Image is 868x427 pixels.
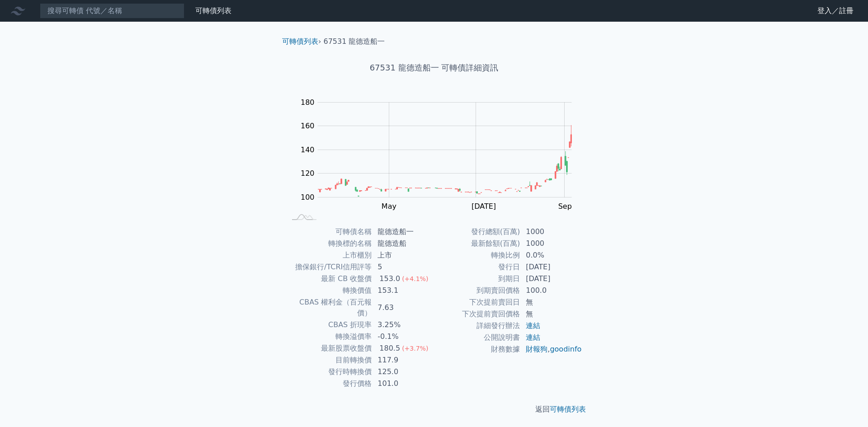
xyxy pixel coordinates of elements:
td: , [520,343,582,355]
td: 上市櫃別 [286,249,372,261]
span: (+3.7%) [402,345,428,352]
td: CBAS 折現率 [286,319,372,331]
td: -0.1% [372,331,434,343]
td: 可轉債名稱 [286,226,372,238]
li: 67531 龍德造船一 [324,36,385,47]
td: CBAS 權利金（百元報價） [286,296,372,319]
td: 下次提前賣回價格 [434,308,520,320]
tspan: May [382,202,396,211]
td: 7.63 [372,296,434,319]
a: 可轉債列表 [195,6,231,15]
td: 詳細發行辦法 [434,320,520,332]
h1: 67531 龍德造船一 可轉債詳細資訊 [275,61,593,74]
td: 到期日 [434,273,520,285]
td: 0.0% [520,249,582,261]
td: 上市 [372,249,434,261]
a: 財報狗 [526,345,547,353]
td: 發行總額(百萬) [434,226,520,238]
td: 下次提前賣回日 [434,296,520,308]
td: 擔保銀行/TCRI信用評等 [286,261,372,273]
td: 轉換溢價率 [286,331,372,343]
tspan: 160 [301,122,315,130]
td: 公開說明書 [434,332,520,343]
div: 180.5 [377,343,402,354]
a: 連結 [526,321,540,330]
td: 117.9 [372,354,434,366]
td: 轉換標的名稱 [286,238,372,249]
td: 最新股票收盤價 [286,343,372,354]
td: 到期賣回價格 [434,285,520,296]
tspan: 100 [301,193,315,202]
a: 連結 [526,333,540,342]
td: 100.0 [520,285,582,296]
a: 可轉債列表 [282,37,318,46]
td: 5 [372,261,434,273]
td: 財務數據 [434,343,520,355]
td: 轉換比例 [434,249,520,261]
td: 目前轉換價 [286,354,372,366]
tspan: Sep [558,202,572,211]
td: 最新 CB 收盤價 [286,273,372,285]
p: 返回 [275,404,593,415]
td: 101.0 [372,378,434,389]
td: 發行時轉換價 [286,366,372,378]
td: 153.1 [372,285,434,296]
tspan: 180 [301,98,315,107]
tspan: 120 [301,169,315,178]
li: › [282,36,321,47]
td: 龍德造船一 [372,226,434,238]
td: 無 [520,296,582,308]
td: [DATE] [520,261,582,273]
td: 1000 [520,226,582,238]
a: 可轉債列表 [550,405,586,413]
td: 125.0 [372,366,434,378]
tspan: 140 [301,145,315,154]
td: 發行價格 [286,378,372,389]
td: [DATE] [520,273,582,285]
td: 最新餘額(百萬) [434,238,520,249]
td: 1000 [520,238,582,249]
tspan: [DATE] [472,202,496,211]
td: 無 [520,308,582,320]
input: 搜尋可轉債 代號／名稱 [40,3,184,19]
td: 發行日 [434,261,520,273]
span: (+4.1%) [402,275,428,282]
div: 153.0 [377,273,402,284]
td: 轉換價值 [286,285,372,296]
g: Chart [296,98,585,211]
td: 3.25% [372,319,434,331]
td: 龍德造船 [372,238,434,249]
a: goodinfo [550,345,581,353]
a: 登入／註冊 [810,4,861,18]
